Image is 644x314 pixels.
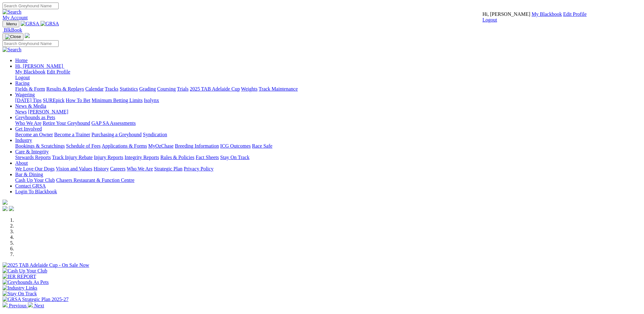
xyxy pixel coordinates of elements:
div: Bar & Dining [15,177,641,183]
div: About [15,166,641,172]
img: logo-grsa-white.png [25,33,30,38]
a: MyOzChase [148,143,174,149]
a: Careers [110,166,125,171]
a: Trials [177,86,188,92]
img: Industry Links [3,285,37,291]
a: Grading [139,86,156,92]
input: Search [3,40,59,47]
a: Weights [241,86,258,92]
a: Greyhounds as Pets [15,115,55,120]
img: facebook.svg [3,206,8,211]
div: Racing [15,86,641,92]
div: Wagering [15,98,641,103]
span: Previous [9,303,27,308]
a: Applications & Forms [102,143,147,149]
a: Purchasing a Greyhound [92,132,142,137]
img: GRSA [41,21,59,27]
a: Rules & Policies [160,155,194,160]
a: Previous [3,303,28,308]
a: Track Injury Rebate [52,155,92,160]
a: How To Bet [66,98,91,103]
a: [PERSON_NAME] [28,109,68,114]
a: Vision and Values [56,166,92,171]
a: Strategic Plan [154,166,182,171]
a: News & Media [15,103,46,109]
img: Cash Up Your Club [3,268,47,274]
a: Who We Are [15,120,41,126]
span: Hi, [PERSON_NAME] [15,63,63,69]
a: Tracks [105,86,118,92]
a: Stewards Reports [15,155,51,160]
a: Next [28,303,44,308]
div: Hi, [PERSON_NAME] [15,69,641,80]
a: Retire Your Greyhound [43,120,90,126]
img: Greyhounds As Pets [3,279,49,285]
span: Next [34,303,44,308]
a: Integrity Reports [124,155,159,160]
div: Get Involved [15,132,641,138]
a: Calendar [85,86,104,92]
div: My Account [482,11,587,23]
a: Fields & Form [15,86,45,92]
img: Close [5,34,21,39]
a: Minimum Betting Limits [92,98,143,103]
a: Fact Sheets [196,155,219,160]
div: Industry [15,143,641,149]
a: Isolynx [144,98,159,103]
a: My Account [3,15,28,20]
a: Wagering [15,92,35,97]
a: Home [15,58,28,63]
button: Toggle navigation [3,21,19,27]
a: GAP SA Assessments [92,120,136,126]
a: Bar & Dining [15,172,43,177]
img: logo-grsa-white.png [3,200,8,205]
a: History [93,166,109,171]
a: Bookings & Scratchings [15,143,65,149]
a: SUREpick [43,98,64,103]
a: Stay On Track [220,155,249,160]
div: News & Media [15,109,641,115]
img: Search [3,47,22,53]
a: Track Maintenance [259,86,298,92]
a: Schedule of Fees [66,143,100,149]
a: Who We Are [127,166,153,171]
a: Statistics [120,86,138,92]
img: chevron-right-pager-white.svg [28,302,33,307]
a: We Love Our Dogs [15,166,54,171]
img: Stay On Track [3,291,37,297]
div: Greyhounds as Pets [15,120,641,126]
a: Care & Integrity [15,149,49,154]
img: 2025 TAB Adelaide Cup - On Sale Now [3,262,89,268]
a: Injury Reports [94,155,123,160]
a: Cash Up Your Club [15,177,55,183]
a: About [15,160,28,166]
a: Racing [15,80,29,86]
a: Industry [15,138,32,143]
a: Results & Replays [46,86,84,92]
span: BlkBook [4,27,22,33]
input: Search [3,3,59,9]
button: Toggle navigation [3,33,23,40]
a: Logout [15,75,30,80]
a: Syndication [143,132,167,137]
span: Menu [6,22,17,26]
img: GRSA Strategic Plan 2025-27 [3,297,68,302]
img: chevron-left-pager-white.svg [3,302,8,307]
img: twitter.svg [9,206,14,211]
a: Become a Trainer [54,132,90,137]
a: Get Involved [15,126,42,131]
a: BlkBook [3,27,22,33]
a: Privacy Policy [184,166,214,171]
a: Hi, [PERSON_NAME] [15,63,64,69]
a: Coursing [157,86,176,92]
a: Edit Profile [47,69,70,74]
a: [DATE] Tips [15,98,41,103]
span: Hi, [PERSON_NAME] [482,11,530,17]
img: IER REPORT [3,274,36,279]
a: Breeding Information [175,143,219,149]
div: Care & Integrity [15,155,641,160]
a: Edit Profile [563,11,587,17]
a: News [15,109,27,114]
a: Login To Blackbook [15,189,57,194]
img: GRSA [21,21,39,27]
